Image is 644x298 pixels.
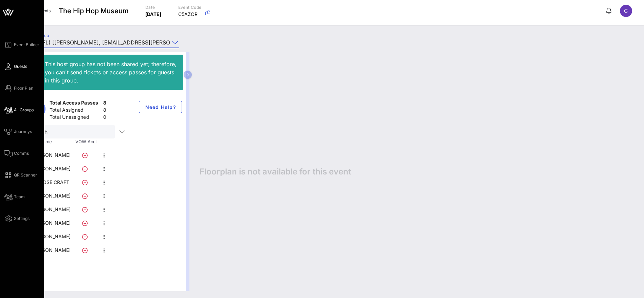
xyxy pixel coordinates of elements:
[178,4,202,11] p: Event Code
[14,107,34,113] span: All Groups
[45,60,178,85] div: This host group has not been shared yet; therefore, you can't send tickets or access passes for g...
[14,85,33,91] span: Floor Plan
[624,7,628,14] span: C
[50,107,100,115] div: Total Assigned
[32,230,71,243] div: TERRANCE STOKES
[32,189,71,203] div: KRISTINA HART
[4,128,32,136] a: Journeys
[103,114,106,122] div: 0
[4,171,37,179] a: QR Scanner
[50,99,100,108] div: Total Access Passes
[14,129,32,135] span: Journeys
[32,175,69,189] div: IVYROSE CRAFT
[23,138,74,145] span: Guest Name
[14,150,29,156] span: Comms
[4,106,34,114] a: All Groups
[4,62,27,71] a: Guests
[32,243,71,257] div: TRINITY MONTEIRO
[145,11,162,18] p: [DATE]
[14,216,30,222] span: Settings
[32,148,71,162] div: ASHLEY SMITH
[59,6,129,16] span: The Hip Hop Museum
[14,194,25,200] span: Team
[4,84,33,92] a: Floor Plan
[14,42,39,48] span: Event Builder
[200,167,351,177] span: Floorplan is not available for this event
[178,11,202,18] p: C5AZCR
[145,4,162,11] p: Date
[103,107,106,115] div: 8
[103,99,106,108] div: 8
[145,104,176,110] span: Need Help?
[32,216,71,230] div: TATIANA BARNES
[4,215,30,223] a: Settings
[32,203,71,216] div: NIA HYACINTHE
[620,5,632,17] div: C
[14,172,37,178] span: QR Scanner
[139,101,182,113] button: Need Help?
[4,193,25,201] a: Team
[4,149,29,157] a: Comms
[50,114,100,122] div: Total Unassigned
[14,63,27,70] span: Guests
[4,41,39,49] a: Event Builder
[32,162,71,175] div: IKE NNADI
[74,138,98,145] span: VOW Acct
